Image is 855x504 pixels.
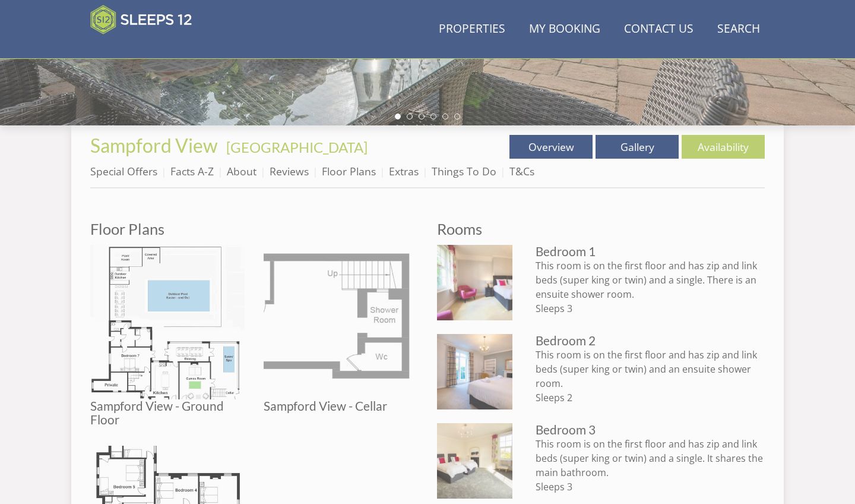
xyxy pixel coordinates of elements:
[90,134,221,157] a: Sampford View
[437,423,512,499] img: Bedroom 3
[84,42,209,52] iframe: Customer reviews powered by Trustpilot
[270,164,309,178] a: Reviews
[90,220,418,237] h2: Floor Plans
[322,164,376,178] a: Floor Plans
[536,348,765,405] p: This room is on the first floor and has zip and link beds (super king or twin) and an ensuite sho...
[432,164,496,178] a: Things To Do
[536,245,765,259] h3: Bedroom 1
[536,334,765,348] h3: Bedroom 2
[170,164,214,178] a: Facts A-Z
[264,245,418,399] img: Sampford View - Cellar
[509,135,593,159] a: Overview
[226,138,368,156] a: [GEOGRAPHIC_DATA]
[536,437,765,494] p: This room is on the first floor and has zip and link beds (super king or twin) and a single. It s...
[524,16,605,43] a: My Booking
[221,138,368,156] span: -
[536,259,765,316] p: This room is on the first floor and has zip and link beds (super king or twin) and a single. Ther...
[90,164,157,178] a: Special Offers
[434,16,510,43] a: Properties
[90,5,192,34] img: Sleeps 12
[596,135,679,159] a: Gallery
[619,16,698,43] a: Contact Us
[509,164,534,178] a: T&Cs
[437,220,765,237] h2: Rooms
[90,134,218,157] span: Sampford View
[536,423,765,437] h3: Bedroom 3
[437,245,512,320] img: Bedroom 1
[227,164,256,178] a: About
[389,164,419,178] a: Extras
[264,399,418,413] h3: Sampford View - Cellar
[712,16,765,43] a: Search
[437,334,512,409] img: Bedroom 2
[90,245,245,399] img: Sampford View - Ground Floor
[90,399,245,427] h3: Sampford View - Ground Floor
[682,135,765,159] a: Availability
